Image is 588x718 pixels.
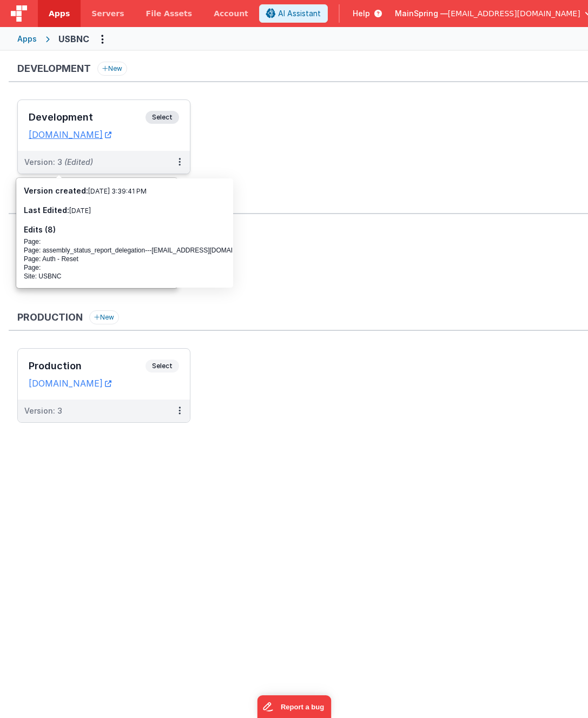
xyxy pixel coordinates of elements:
[24,246,226,255] div: Page: assembly_status_report_delegation [EMAIL_ADDRESS][DOMAIN_NAME]
[24,237,226,246] div: Page:
[146,360,179,373] span: Select
[448,8,580,19] span: [EMAIL_ADDRESS][DOMAIN_NAME]
[49,8,70,19] span: Apps
[24,263,226,272] div: Page:
[24,185,226,196] h3: Version created:
[259,4,328,23] button: AI Assistant
[24,272,226,281] div: Site: USBNC
[257,695,331,718] iframe: Marker.io feedback button
[58,32,89,45] div: USBNC
[17,34,37,44] div: Apps
[29,361,146,371] h3: Production
[29,112,146,123] h3: Development
[24,224,226,235] h3: Edits (8)
[24,405,62,416] div: Version: 3
[91,8,124,19] span: Servers
[24,205,226,216] h3: Last Edited:
[29,129,111,140] a: [DOMAIN_NAME]
[395,8,448,19] span: MainSpring —
[94,30,111,48] button: Options
[97,62,127,76] button: New
[88,187,147,195] span: [DATE] 3:39:41 PM
[278,8,321,19] span: AI Assistant
[24,157,93,168] div: Version: 3
[353,8,370,19] span: Help
[89,310,119,324] button: New
[146,111,179,124] span: Select
[29,378,111,389] a: [DOMAIN_NAME]
[146,8,193,19] span: File Assets
[17,312,83,323] h3: Production
[17,63,91,74] h3: Development
[69,207,91,215] span: [DATE]
[24,255,226,263] div: Page: Auth - Reset
[64,157,93,167] span: (Edited)
[145,247,151,254] span: ---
